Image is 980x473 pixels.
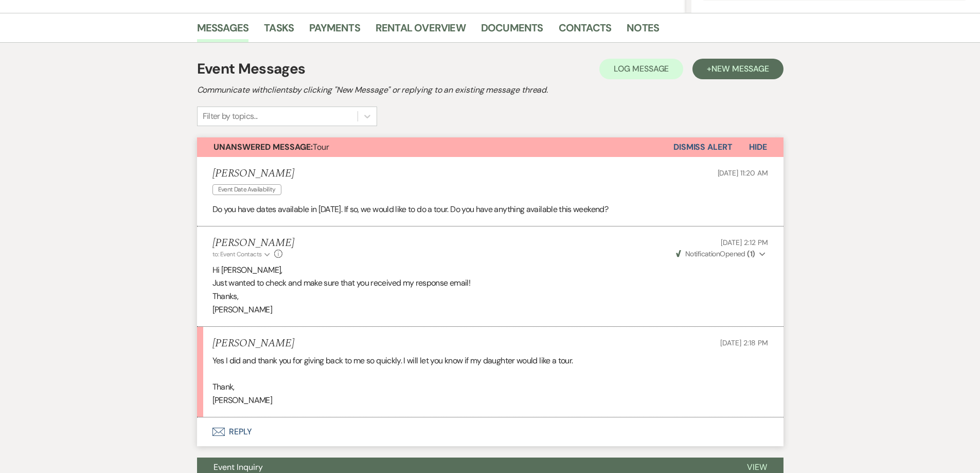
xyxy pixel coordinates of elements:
[212,290,768,303] p: Thanks,
[614,63,669,74] span: Log Message
[599,59,683,79] button: Log Message
[674,249,768,259] button: NotificationOpened (1)
[711,63,769,74] span: New Message
[212,250,262,258] span: to: Event Contacts
[212,337,294,350] h5: [PERSON_NAME]
[481,20,543,42] a: Documents
[212,184,281,195] span: Event Date Availability
[559,20,612,42] a: Contacts
[197,137,673,157] button: Unanswered Message:Tour
[720,338,768,347] span: [DATE] 2:18 PM
[692,59,783,79] button: +New Message
[212,167,294,180] h5: [PERSON_NAME]
[733,137,783,157] button: Hide
[309,20,360,42] a: Payments
[213,142,329,152] span: Tour
[627,20,659,42] a: Notes
[212,354,768,407] div: Yes I did and thank you for giving back to me so quickly. I will let you know if my daughter woul...
[203,110,258,122] div: Filter by topics...
[197,84,783,96] h2: Communicate with clients by clicking "New Message" or replying to an existing message thread.
[213,142,313,152] strong: Unanswered Message:
[721,238,768,247] span: [DATE] 2:12 PM
[197,20,249,42] a: Messages
[673,137,733,157] button: Dismiss Alert
[212,203,768,216] p: Do you have dates available in [DATE]. If so, we would like to do a tour. Do you have anything av...
[685,249,720,258] span: Notification
[212,237,294,250] h5: [PERSON_NAME]
[212,264,768,277] p: Hi [PERSON_NAME],
[676,249,755,258] span: Opened
[376,20,466,42] a: Rental Overview
[718,168,768,178] span: [DATE] 11:20 AM
[213,462,263,472] span: Event Inquiry
[197,58,306,80] h1: Event Messages
[747,462,767,472] span: View
[264,20,294,42] a: Tasks
[212,250,272,259] button: to: Event Contacts
[749,142,767,152] span: Hide
[197,417,783,446] button: Reply
[212,276,768,290] p: Just wanted to check and make sure that you received my response email!
[747,249,755,258] strong: ( 1 )
[212,303,768,317] p: [PERSON_NAME]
